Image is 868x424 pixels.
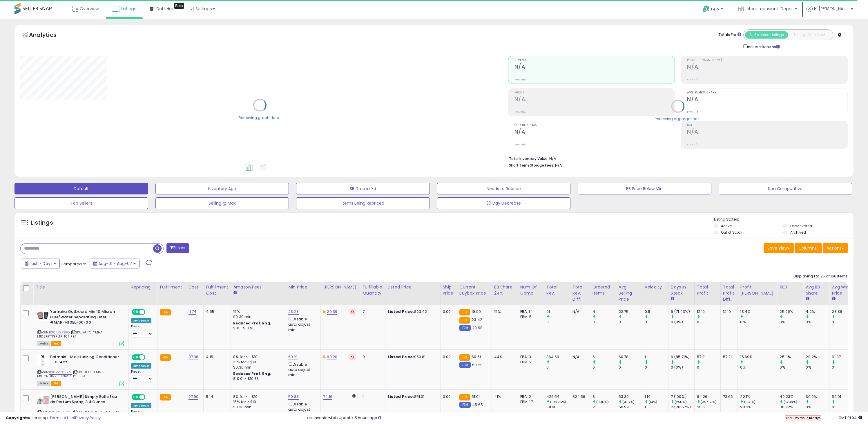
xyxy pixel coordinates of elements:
b: Listed Price: [388,309,414,314]
span: OFF [144,310,154,315]
div: Title [36,284,126,290]
span: | SKU: BPC-EXCP-SMPLYBLL-3D4OZ-FBA [37,409,119,418]
div: 0 [363,354,380,360]
span: 59.29 [472,362,483,368]
div: 4.15 [206,354,226,360]
div: 324.56 [572,394,586,399]
div: 0% [780,365,803,370]
div: Disable auto adjust min [288,401,316,418]
span: | SKU: BPC-BLMN-MSTCNDTNR-10D14OZ-1CT-FBA [37,370,103,378]
b: Reduced Prof. Rng. [233,321,271,326]
div: 0 [645,320,668,325]
span: Listings [121,6,136,12]
span: Overview [80,6,99,12]
small: (9.41%) [744,400,756,404]
small: FBM [459,325,471,331]
span: FBA [51,381,61,386]
div: 0.00 [443,394,452,399]
small: (300%) [596,400,609,404]
div: 0 [592,365,616,370]
img: 41rstiDSbUL._SL40_.jpg [37,394,49,406]
span: Compared to: [61,261,87,267]
div: 44% [494,354,513,360]
small: (357.57%) [701,400,717,404]
a: Privacy Policy [75,415,101,421]
small: Days In Stock. [671,296,674,302]
span: ON [132,355,139,360]
div: FBM: 17 [520,399,539,405]
div: ASIN: [37,309,124,346]
div: Avg BB Share [806,284,827,296]
div: 42.23% [780,394,803,399]
div: Total Profit Diff. [723,284,735,302]
b: Balmain - Moisturizing Conditioner - 10.14oz [50,354,121,367]
button: Needs to Reprice [437,183,571,194]
div: 1.14 [645,394,668,399]
div: 1 [645,354,668,360]
b: Listed Price: [388,354,414,360]
div: Last InventoryLab Update: 5 hours ago. [306,415,862,421]
div: 0 (0%) [671,365,694,370]
div: Days In Stock [671,284,692,296]
div: Amazon AI [131,403,151,408]
p: Listing States: [714,217,853,222]
a: Terms of Use [50,415,74,421]
a: 50.83 [288,394,299,400]
small: FBM [459,402,471,408]
div: 15% [233,309,281,314]
button: Inventory Age [155,183,289,194]
div: 5 (71.43%) [671,309,694,314]
div: 0 [546,320,570,325]
div: 0.00 [443,309,452,314]
small: (318.26%) [550,400,566,404]
span: FBA [51,341,61,346]
label: Active [721,223,732,228]
div: Tooltip anchor [174,3,184,9]
a: 37.98 [189,354,199,360]
div: 20.6 [697,405,720,410]
div: $0.30 min [233,405,281,410]
div: 0% [806,405,829,410]
div: Profit [PERSON_NAME] [740,284,775,296]
div: ASIN: [37,354,124,385]
b: 13 [809,416,812,420]
div: FBA: 2 [520,394,539,399]
div: 8% for <= $10 [233,354,281,360]
div: 4.55 [206,309,226,314]
div: 22.75 [619,309,642,314]
div: 1 [363,394,380,399]
div: BB Share 24h. [494,284,515,296]
div: 60.78 [619,354,642,360]
div: Retrieving graph data.. [239,115,281,120]
span: | SKU: AUTO-YMHA-M10SPRTNGFLTR-1CT-FBA [37,330,104,339]
div: 52.01 [832,394,855,399]
label: Deactivated [790,223,812,228]
div: 25.96% [780,309,803,314]
div: 0 [697,365,720,370]
a: B06VVG65YM [49,370,72,375]
div: Min Price [288,284,318,290]
div: 0 [832,320,855,325]
a: 23.28 [288,309,299,315]
span: OFF [144,394,154,399]
div: Amazon AI [131,363,151,369]
div: Totals For [719,32,741,38]
div: Num of Comp. [520,284,541,296]
small: FBA [160,309,171,315]
div: 0 [619,365,642,370]
small: FBM [459,362,471,368]
span: Trial Expires in days [786,416,821,420]
a: 11.74 [189,309,197,315]
strong: Copyright [6,415,27,421]
span: InterdimensionalDepot [746,6,793,12]
div: 12.19 [697,309,720,314]
div: 0% [806,320,829,325]
span: Help [711,7,719,12]
small: FBA [160,394,171,400]
a: 27.90 [189,394,199,400]
div: 12.19 [723,309,733,314]
div: 15% for > $10 [233,399,281,405]
button: 30 Day Decrease [437,197,571,209]
div: 7 (100%) [671,394,694,399]
div: 8 [592,394,616,399]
